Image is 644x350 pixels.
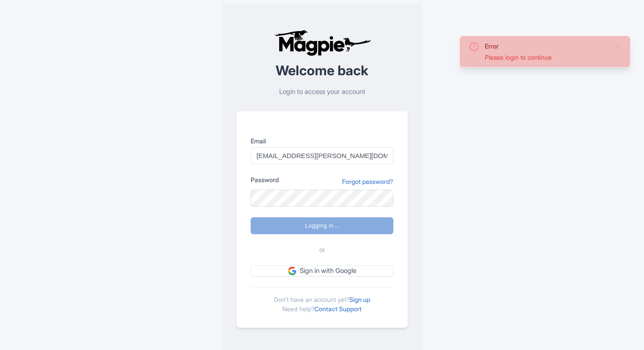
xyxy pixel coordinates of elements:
[236,63,408,78] h2: Welcome back
[236,87,408,97] p: Login to access your account
[342,177,393,186] a: Forgot password?
[319,245,325,255] span: or
[288,267,296,275] img: google.svg
[251,287,393,313] div: Don't have an account yet? Need help?
[314,305,362,313] a: Contact Support
[272,29,372,56] img: logo-ab69f6fb50320c5b225c76a69d11143b.png
[251,136,393,146] label: Email
[485,53,607,62] div: Please login to continue
[251,147,393,164] input: you@example.com
[251,175,279,184] label: Password
[485,41,607,51] div: Error
[614,41,621,52] button: Close
[251,217,393,234] input: Logging in...
[251,265,393,277] a: Sign in with Google
[349,296,370,303] a: Sign up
